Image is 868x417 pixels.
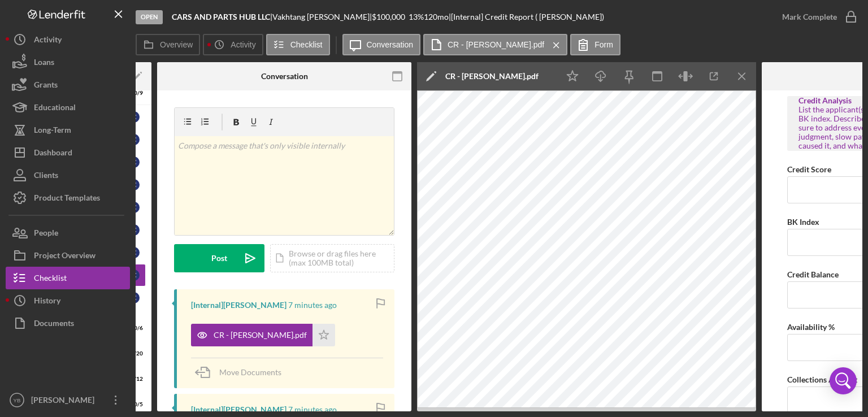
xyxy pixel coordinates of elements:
div: Post [211,244,227,272]
div: | [172,12,272,21]
div: Checklist [34,267,67,292]
div: Mark Complete [782,6,837,28]
button: Loans [6,51,130,73]
button: Activity [203,34,263,55]
div: 120 mo [424,12,449,21]
b: CARS AND PARTS HUB LLC [172,12,270,21]
label: Activity [231,40,255,49]
div: CR - [PERSON_NAME].pdf [214,331,307,340]
div: Vakhtang [PERSON_NAME] | [272,12,372,21]
div: History [34,289,60,315]
div: Activity [34,28,62,54]
label: Credit Score [787,164,831,174]
button: Form [570,34,620,55]
div: [Internal] [PERSON_NAME] [191,405,287,414]
button: YB[PERSON_NAME] [6,389,130,411]
div: Clients [34,164,58,189]
div: Conversation [261,72,308,81]
label: BK Index [787,217,819,227]
button: Activity [6,28,130,51]
button: Mark Complete [771,6,862,28]
label: Form [594,40,613,49]
label: Conversation [367,40,414,49]
div: CR - [PERSON_NAME].pdf [445,72,539,81]
button: Product Templates [6,186,130,209]
button: CR - [PERSON_NAME].pdf [423,34,567,55]
button: Post [174,244,264,272]
label: Credit Balance [787,270,839,279]
time: 2025-09-10 17:16 [288,405,337,414]
text: YB [14,397,21,403]
div: Project Overview [34,244,96,270]
label: Collections Amount [787,375,857,384]
div: Long-Term [34,119,71,144]
div: 13 % [409,12,424,21]
button: Conversation [342,34,421,55]
time: 2025-09-10 17:17 [288,301,337,310]
div: Open [136,10,163,24]
button: Overview [136,34,200,55]
div: [Internal] [PERSON_NAME] [191,301,287,310]
button: Project Overview [6,244,130,267]
div: Documents [34,312,74,337]
div: Open Intercom Messenger [830,367,857,394]
button: History [6,289,130,312]
div: Dashboard [34,141,72,167]
span: Move Documents [219,367,281,377]
button: Dashboard [6,141,130,164]
button: Educational [6,96,130,119]
div: Loans [34,51,54,76]
button: Clients [6,164,130,186]
div: [PERSON_NAME] [28,389,102,414]
button: Checklist [6,267,130,289]
div: | [Internal] Credit Report ( [PERSON_NAME]) [449,12,604,21]
label: Availability % [787,322,835,332]
span: $100,000 [372,12,405,21]
button: Documents [6,312,130,335]
div: People [34,221,58,247]
button: People [6,221,130,244]
div: Product Templates [34,186,100,212]
label: Overview [160,40,193,49]
button: Move Documents [191,358,293,386]
label: CR - [PERSON_NAME].pdf [448,40,544,49]
div: Grants [34,73,58,99]
div: Educational [34,96,76,121]
label: Checklist [290,40,323,49]
button: CR - [PERSON_NAME].pdf [191,324,335,346]
button: Long-Term [6,119,130,141]
button: Checklist [266,34,330,55]
button: Grants [6,73,130,96]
